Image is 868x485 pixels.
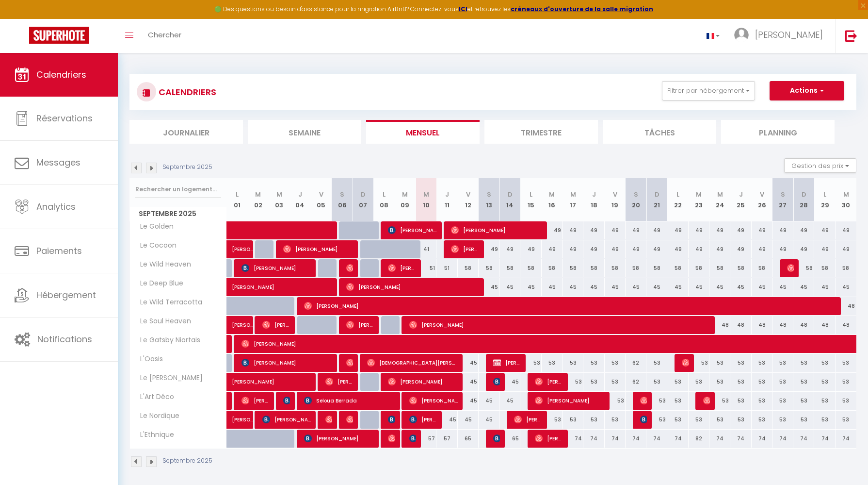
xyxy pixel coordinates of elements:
abbr: D [802,190,806,199]
div: 48 [730,316,751,334]
abbr: M [696,190,702,199]
span: [PERSON_NAME] [514,410,542,429]
div: 57 [436,430,457,448]
div: 49 [730,221,751,239]
span: Gael Renault [283,391,290,410]
div: 45 [520,278,541,296]
div: 53 [563,373,583,391]
div: 45 [836,278,856,296]
a: [PERSON_NAME] [227,335,232,353]
div: 58 [793,259,814,277]
abbr: V [466,190,470,199]
div: 53 [709,392,730,410]
th: 20 [626,178,646,221]
span: [PERSON_NAME] [388,410,395,429]
span: [PERSON_NAME] [640,391,647,410]
div: 58 [752,259,772,277]
div: 49 [626,221,646,239]
div: 53 [814,411,835,429]
div: 53 [752,411,772,429]
div: 49 [752,221,772,239]
abbr: S [487,190,491,199]
div: 45 [793,278,814,296]
div: 41 [416,240,436,258]
div: 53 [605,373,626,391]
span: Le Nordique [131,411,182,421]
div: 49 [542,240,563,258]
div: 45 [458,392,479,410]
abbr: M [423,190,429,199]
span: [PERSON_NAME] [388,372,457,391]
div: 48 [752,316,772,334]
div: 58 [542,259,563,277]
span: [PERSON_NAME] [232,235,254,253]
th: 22 [667,178,688,221]
div: 49 [583,221,604,239]
span: [PERSON_NAME] [409,429,416,448]
span: Réservations [36,112,93,124]
div: 49 [752,240,772,258]
div: 45 [458,354,479,372]
div: 49 [520,240,541,258]
div: 49 [793,240,814,258]
div: 45 [814,278,835,296]
div: 49 [499,240,520,258]
span: [PERSON_NAME] [346,278,478,296]
a: [PERSON_NAME] [227,278,248,297]
div: 45 [479,411,499,429]
img: Super Booking [29,27,89,44]
div: 45 [689,278,709,296]
abbr: L [236,190,239,199]
th: 13 [479,178,499,221]
span: Le Deep Blue [131,278,186,289]
div: 58 [479,259,499,277]
div: 45 [499,373,520,391]
th: 09 [395,178,416,221]
span: [PERSON_NAME] [409,410,437,429]
span: [PERSON_NAME] [755,29,823,41]
div: 53 [542,354,563,372]
div: 49 [583,240,604,258]
div: 45 [646,278,667,296]
a: [PERSON_NAME] [227,240,248,259]
div: 53 [814,392,835,410]
div: 49 [836,240,856,258]
div: 58 [499,259,520,277]
abbr: L [383,190,386,199]
div: 49 [667,240,688,258]
button: Gestion des prix [784,158,856,173]
div: 49 [563,240,583,258]
span: [PERSON_NAME] [232,273,343,291]
span: [PERSON_NAME] [346,410,353,429]
div: 53 [689,373,709,391]
span: Le Cocoon [131,240,179,251]
div: 58 [626,259,646,277]
div: 53 [793,411,814,429]
div: 58 [605,259,626,277]
div: 58 [458,259,479,277]
div: 53 [814,354,835,372]
abbr: J [445,190,449,199]
div: 53 [583,354,604,372]
a: [PERSON_NAME] [227,316,248,334]
div: 45 [752,278,772,296]
abbr: L [676,190,679,199]
a: créneaux d'ouverture de la salle migration [511,5,653,13]
a: ICI [459,5,467,13]
div: 45 [499,278,520,296]
div: 53 [752,354,772,372]
span: Paiements [36,245,82,257]
div: 49 [730,240,751,258]
div: 58 [730,259,751,277]
span: [PERSON_NAME] [304,297,832,315]
span: Le Wild Terracotta [131,297,205,308]
th: 04 [289,178,310,221]
div: 53 [709,373,730,391]
div: 49 [836,221,856,239]
span: Notifications [37,333,92,345]
th: 21 [646,178,667,221]
th: 29 [814,178,835,221]
abbr: D [508,190,513,199]
abbr: V [760,190,764,199]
